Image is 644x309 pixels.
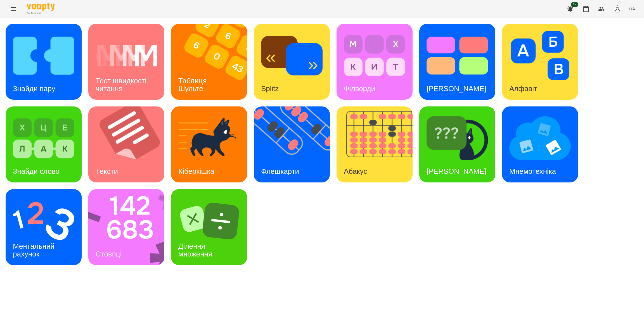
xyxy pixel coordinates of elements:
img: Ментальний рахунок [13,196,74,246]
img: Абакус [337,106,420,182]
h3: Філворди [344,84,375,93]
img: avatar_s.png [614,5,621,13]
span: 17 [571,2,578,7]
a: КіберкішкаКіберкішка [171,106,247,182]
a: ФлешкартиФлешкарти [254,106,330,182]
a: СтовпціСтовпці [88,189,164,265]
a: ФілвордиФілворди [337,24,413,100]
h3: Знайди пару [13,84,55,93]
a: Тест Струпа[PERSON_NAME] [419,24,495,100]
a: Ділення множенняДілення множення [171,189,247,265]
a: Знайди словоЗнайди слово [6,106,82,182]
button: Menu [7,2,20,16]
img: Кіберкішка [178,114,240,163]
img: Тест Струпа [427,31,488,80]
img: Мнемотехніка [509,114,571,163]
h3: Splitz [261,84,279,93]
a: SplitzSplitz [254,24,330,100]
img: Знайди Кіберкішку [427,114,488,163]
img: Філворди [344,31,405,80]
img: Ділення множення [178,196,240,246]
a: МнемотехнікаМнемотехніка [502,106,578,182]
span: UA [629,6,635,12]
h3: [PERSON_NAME] [427,167,486,175]
a: АбакусАбакус [337,106,413,182]
h3: Таблиця Шульте [178,77,209,92]
a: Знайди паруЗнайди пару [6,24,82,100]
h3: Алфавіт [509,84,537,93]
img: Алфавіт [509,31,571,80]
h3: Абакус [344,167,367,175]
h3: Знайди слово [13,167,60,175]
a: Ментальний рахунокМентальний рахунок [6,189,82,265]
img: Тексти [88,106,171,182]
a: Таблиця ШультеТаблиця Шульте [171,24,247,100]
h3: [PERSON_NAME] [427,84,486,93]
img: Таблиця Шульте [171,24,254,100]
span: For Business [27,11,55,15]
img: Splitz [261,31,323,80]
img: Стовпці [88,189,172,265]
img: Флешкарти [254,106,337,182]
button: UA [627,4,637,14]
img: Знайди слово [13,114,74,163]
h3: Ментальний рахунок [13,242,56,258]
h3: Стовпці [96,250,122,258]
img: Тест швидкості читання [96,31,157,80]
h3: Тест швидкості читання [96,77,148,92]
a: АлфавітАлфавіт [502,24,578,100]
a: Тест швидкості читанняТест швидкості читання [88,24,164,100]
h3: Кіберкішка [178,167,214,175]
img: Voopty Logo [27,3,55,11]
h3: Флешкарти [261,167,299,175]
a: Знайди Кіберкішку[PERSON_NAME] [419,106,495,182]
h3: Ділення множення [178,242,212,258]
h3: Мнемотехніка [509,167,556,175]
a: ТекстиТексти [88,106,164,182]
img: Знайди пару [13,31,74,80]
h3: Тексти [96,167,118,175]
